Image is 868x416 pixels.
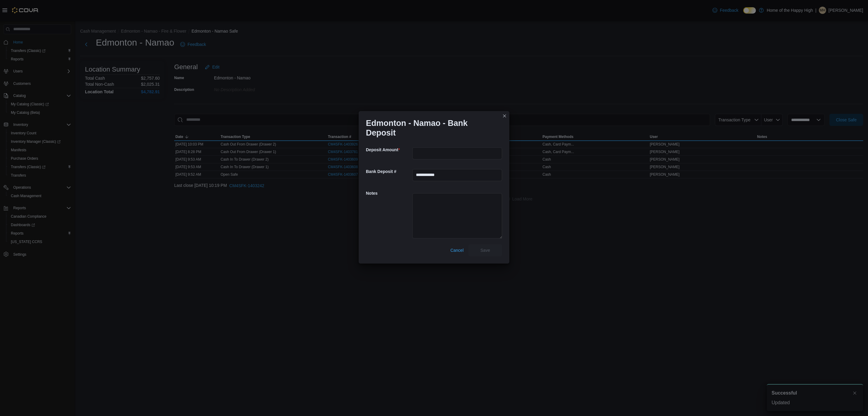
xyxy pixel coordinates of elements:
[501,112,508,120] button: Closes this modal window
[480,247,490,253] span: Save
[448,244,466,256] button: Cancel
[366,118,497,138] h1: Edmonton - Namao - Bank Deposit
[366,144,411,156] h5: Deposit Amount
[468,244,502,256] button: Save
[366,187,411,199] h5: Notes
[450,247,464,253] span: Cancel
[366,165,411,178] h5: Bank Deposit #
